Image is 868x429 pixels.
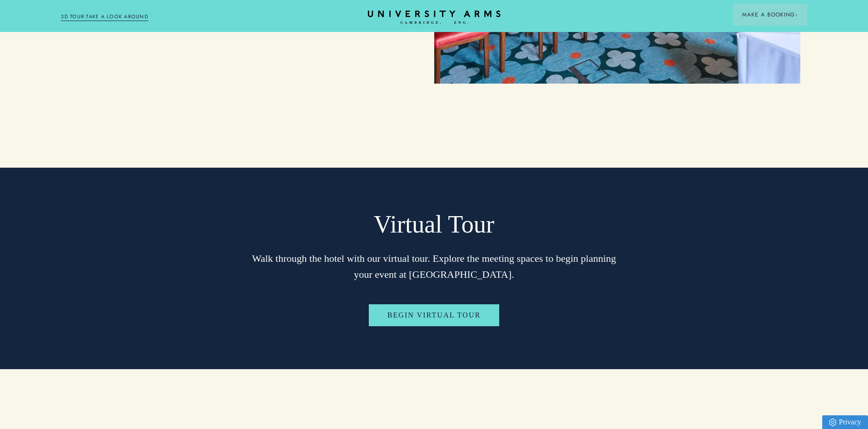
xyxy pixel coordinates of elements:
p: Walk through the hotel with our virtual tour. Explore the meeting spaces to begin planning your e... [251,250,617,282]
img: Privacy [829,418,836,426]
h2: Virtual Tour [251,210,617,240]
img: Arrow icon [795,13,798,16]
a: Home [368,11,501,25]
a: Privacy [822,415,868,429]
button: Make a BookingArrow icon [733,4,807,26]
a: Begin Virtual Tour [368,303,500,327]
a: 3D TOUR:TAKE A LOOK AROUND [61,13,148,21]
span: Make a Booking [742,11,798,19]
